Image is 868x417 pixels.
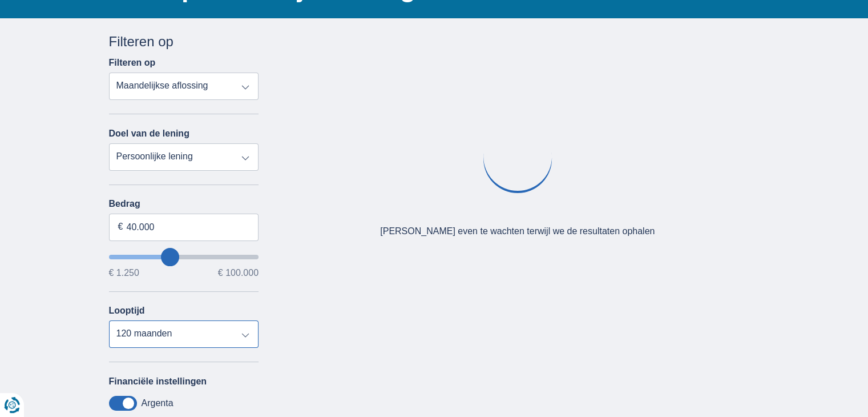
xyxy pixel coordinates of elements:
[109,58,156,68] label: Filteren op
[142,398,173,408] label: Argenta
[109,306,145,316] label: Looptijd
[218,268,259,278] span: € 100.000
[109,199,259,209] label: Bedrag
[109,32,259,51] div: Filteren op
[109,376,207,387] label: Financiële instellingen
[118,220,123,234] span: €
[109,255,259,259] input: wantToBorrow
[109,129,189,139] label: Doel van de lening
[109,268,139,278] span: € 1.250
[380,225,655,238] div: [PERSON_NAME] even te wachten terwijl we de resultaten ophalen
